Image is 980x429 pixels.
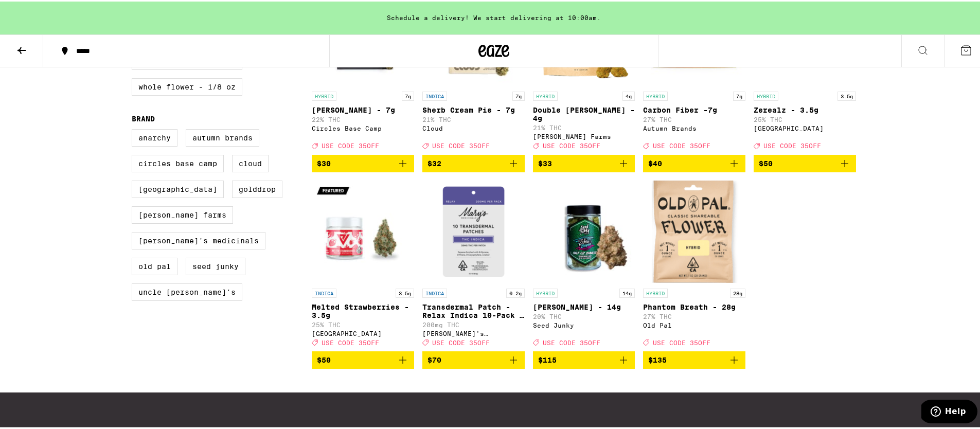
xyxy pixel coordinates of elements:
label: Cloud [232,153,269,171]
button: Add to bag [312,153,414,171]
span: $50 [759,158,773,166]
p: 7g [733,90,745,99]
span: USE CODE 35OFF [653,338,710,345]
span: USE CODE 35OFF [653,141,710,148]
p: 200mg THC [422,320,525,327]
span: $115 [538,354,557,363]
span: $40 [648,158,662,166]
button: Add to bag [643,350,745,367]
label: GoldDrop [232,179,282,196]
div: [PERSON_NAME] Farms [533,132,635,138]
a: Open page for Melted Strawberries - 3.5g from Ember Valley [312,179,414,350]
label: [PERSON_NAME] Farms [132,205,233,222]
p: Zerealz - 3.5g [754,104,856,113]
button: Add to bag [422,350,525,367]
p: HYBRID [754,90,778,99]
label: Autumn Brands [186,128,259,145]
button: Add to bag [312,350,414,367]
p: HYBRID [533,90,558,99]
img: Old Pal - Phantom Breath - 28g [643,179,745,282]
img: Mary's Medicinals - Transdermal Patch - Relax Indica 10-Pack - 200mg [422,179,525,282]
span: $30 [317,158,331,166]
img: Seed Junky - Zebra Ztripez - 14g [533,179,635,282]
p: 21% THC [422,115,525,121]
p: 7g [512,90,525,99]
span: USE CODE 35OFF [432,338,490,345]
div: Autumn Brands [643,123,745,130]
label: Anarchy [132,128,177,145]
span: USE CODE 35OFF [322,141,379,148]
span: $33 [538,158,552,166]
span: $135 [648,354,667,363]
p: INDICA [422,287,447,296]
button: Add to bag [754,153,856,171]
p: 3.5g [838,90,856,99]
p: Carbon Fiber -7g [643,104,745,113]
p: INDICA [422,90,447,99]
p: 3.5g [396,287,414,296]
div: Circles Base Camp [312,123,414,130]
label: Circles Base Camp [132,153,224,171]
img: Ember Valley - Melted Strawberries - 3.5g [312,179,414,282]
button: Add to bag [533,350,635,367]
span: USE CODE 35OFF [432,141,490,148]
p: 4g [622,90,635,99]
p: Melted Strawberries - 3.5g [312,301,414,318]
span: USE CODE 35OFF [543,141,600,148]
p: Transdermal Patch - Relax Indica 10-Pack - 200mg [422,301,525,318]
div: [GEOGRAPHIC_DATA] [312,329,414,335]
label: Whole Flower - 1/8 oz [132,77,242,94]
p: 25% THC [312,320,414,327]
label: [PERSON_NAME]'s Medicinals [132,230,265,248]
p: Phantom Breath - 28g [643,301,745,310]
p: Sherb Cream Pie - 7g [422,104,525,113]
legend: Brand [132,113,155,121]
button: Add to bag [533,153,635,171]
a: Open page for Phantom Breath - 28g from Old Pal [643,179,745,350]
span: $32 [427,158,441,166]
span: USE CODE 35OFF [322,338,379,345]
span: $70 [427,354,441,363]
a: Open page for Zebra Ztripez - 14g from Seed Junky [533,179,635,350]
div: Cloud [422,123,525,130]
button: Add to bag [643,153,745,171]
div: [GEOGRAPHIC_DATA] [754,123,856,130]
iframe: Opens a widget where you can find more information [921,398,977,424]
p: 28g [730,287,745,296]
button: Add to bag [422,153,525,171]
p: 14g [619,287,635,296]
p: [PERSON_NAME] - 7g [312,104,414,113]
label: Seed Junky [186,256,245,274]
span: USE CODE 35OFF [543,338,600,345]
p: HYBRID [643,90,668,99]
div: Old Pal [643,320,745,327]
a: Open page for Transdermal Patch - Relax Indica 10-Pack - 200mg from Mary's Medicinals [422,179,525,350]
p: 0.2g [506,287,525,296]
p: 20% THC [533,312,635,318]
p: 21% THC [533,123,635,130]
span: USE CODE 35OFF [763,141,821,148]
p: 27% THC [643,312,745,318]
span: $50 [317,354,331,363]
p: 7g [402,90,414,99]
p: 22% THC [312,115,414,121]
div: Seed Junky [533,320,635,327]
p: Double [PERSON_NAME] - 4g [533,104,635,121]
p: HYBRID [643,287,668,296]
p: 27% THC [643,115,745,121]
p: INDICA [312,287,336,296]
p: 25% THC [754,115,856,121]
p: [PERSON_NAME] - 14g [533,301,635,310]
p: HYBRID [533,287,558,296]
label: Uncle [PERSON_NAME]'s [132,282,242,299]
label: Old Pal [132,256,177,274]
p: HYBRID [312,90,336,99]
div: [PERSON_NAME]'s Medicinals [422,329,525,335]
label: [GEOGRAPHIC_DATA] [132,179,224,196]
